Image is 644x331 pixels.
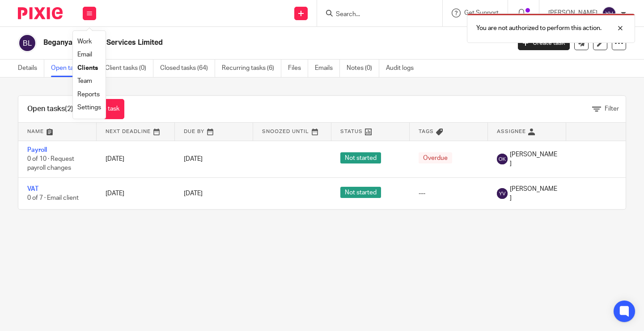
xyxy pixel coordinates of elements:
[419,189,479,198] div: ---
[160,60,215,77] a: Closed tasks (64)
[222,60,281,77] a: Recurring tasks (6)
[18,60,44,77] a: Details
[497,154,508,164] img: svg%3E
[419,152,452,163] span: Overdue
[27,156,74,172] span: 0 of 10 · Request payroll changes
[77,39,92,45] a: Work
[386,60,420,77] a: Audit logs
[347,60,379,77] a: Notes (0)
[288,60,308,77] a: Files
[27,104,73,114] h1: Open tasks
[315,60,340,77] a: Emails
[18,7,63,19] img: Pixie
[510,185,557,203] span: [PERSON_NAME]
[77,91,100,98] a: Reports
[43,38,412,47] h2: Beganya Business Services Limited
[340,129,363,134] span: Status
[497,188,508,199] img: svg%3E
[27,147,47,153] a: Payroll
[65,105,73,112] span: (2)
[77,65,98,71] a: Clients
[184,156,203,162] span: [DATE]
[77,104,101,111] a: Settings
[419,129,434,134] span: Tags
[105,60,153,77] a: Client tasks (0)
[340,152,381,163] span: Not started
[340,187,381,198] span: Not started
[602,6,616,21] img: svg%3E
[518,36,570,50] a: Create task
[184,190,203,197] span: [DATE]
[510,150,557,168] span: [PERSON_NAME]
[27,186,38,192] a: VAT
[51,60,98,77] a: Open tasks (2)
[27,195,79,201] span: 0 of 7 · Email client
[605,106,619,112] span: Filter
[77,78,92,84] a: Team
[18,34,37,52] img: svg%3E
[77,52,92,58] a: Email
[97,141,175,177] td: [DATE]
[476,24,602,33] p: You are not authorized to perform this action.
[97,177,175,209] td: [DATE]
[262,129,309,134] span: Snoozed Until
